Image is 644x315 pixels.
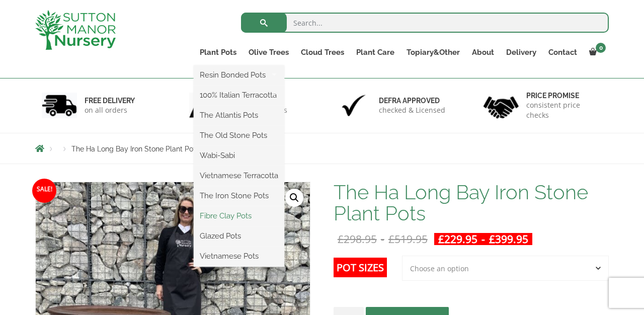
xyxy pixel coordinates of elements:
[350,45,400,59] a: Plant Care
[194,228,284,244] a: Glazed Pots
[526,91,603,100] h6: Price promise
[194,128,284,143] a: The Old Stone Pots
[85,105,135,115] p: on all orders
[194,108,284,123] a: The Atlantis Pots
[194,168,284,183] a: Vietnamese Terracotta
[295,45,350,59] a: Cloud Trees
[434,233,532,245] ins: -
[336,93,371,118] img: 3.jpg
[42,93,77,118] img: 1.jpg
[438,232,444,246] span: £
[35,144,609,152] nav: Breadcrumbs
[194,208,284,223] a: Fibre Clay Pots
[400,45,466,59] a: Topiary&Other
[338,232,344,246] span: £
[194,148,284,163] a: Wabi-Sabi
[334,182,609,224] h1: The Ha Long Bay Iron Stone Plant Pots
[500,45,542,59] a: Delivery
[285,189,303,207] a: View full-screen image gallery
[379,105,445,115] p: checked & Licensed
[379,96,445,105] h6: Defra approved
[71,145,199,153] span: The Ha Long Bay Iron Stone Plant Pots
[189,93,224,118] img: 2.jpg
[35,10,116,50] img: logo
[334,233,432,245] del: -
[194,67,284,83] a: Resin Bonded Pots
[338,232,377,246] bdi: 298.95
[466,45,500,59] a: About
[484,90,519,121] img: 4.jpg
[489,232,495,246] span: £
[596,43,606,53] span: 0
[583,45,609,59] a: 0
[32,179,56,203] span: Sale!
[241,13,609,33] input: Search...
[243,45,295,59] a: Olive Trees
[194,249,284,264] a: Vietnamese Pots
[334,258,387,277] label: Pot Sizes
[526,100,603,120] p: consistent price checks
[194,88,284,103] a: 100% Italian Terracotta
[85,96,135,105] h6: FREE DELIVERY
[489,232,528,246] bdi: 399.95
[388,232,428,246] bdi: 519.95
[542,45,583,59] a: Contact
[194,45,243,59] a: Plant Pots
[194,188,284,203] a: The Iron Stone Pots
[388,232,394,246] span: £
[438,232,477,246] bdi: 229.95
